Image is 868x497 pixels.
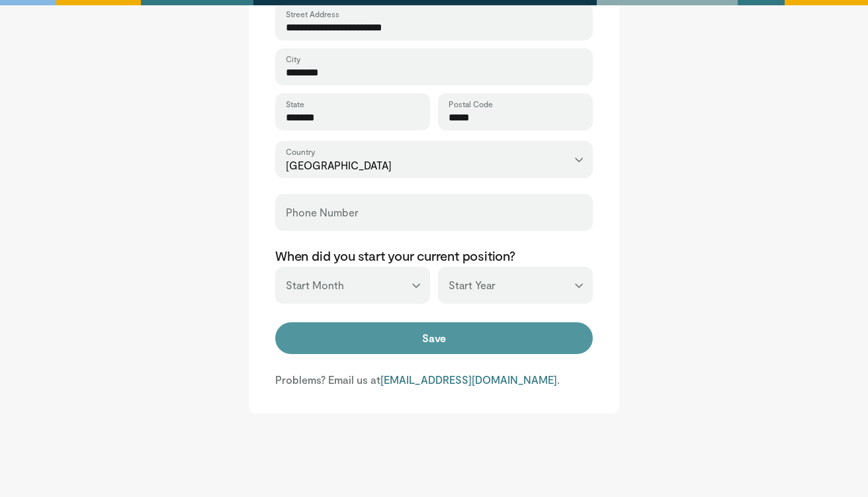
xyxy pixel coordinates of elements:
[380,373,557,386] a: [EMAIL_ADDRESS][DOMAIN_NAME]
[275,247,593,264] p: When did you start your current position?
[286,54,300,64] label: City
[286,9,339,19] label: Street Address
[286,99,304,109] label: State
[275,373,593,387] p: Problems? Email us at .
[275,322,593,354] button: Save
[449,99,493,109] label: Postal Code
[286,199,359,226] label: Phone Number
